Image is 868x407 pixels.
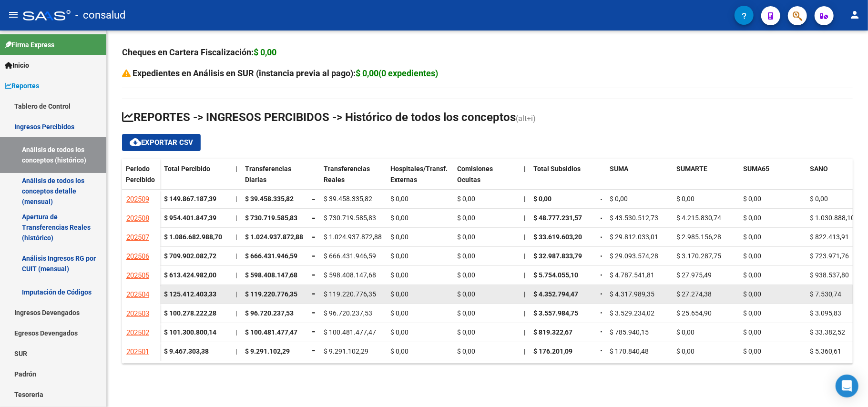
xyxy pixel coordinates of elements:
span: Comisiones Ocultas [457,165,493,183]
span: = [600,214,604,222]
span: $ 96.720.237,53 [245,309,294,317]
span: $ 0,00 [390,252,408,260]
span: = [600,271,604,279]
strong: $ 100.278.222,28 [164,309,216,317]
span: SUMA65 [743,165,769,173]
span: = [600,309,604,317]
datatable-header-cell: Transferencias Diarias [241,159,308,199]
mat-icon: person [849,9,860,20]
span: $ 48.777.231,57 [533,214,582,222]
span: $ 0,00 [457,347,475,355]
span: 202501 [126,347,149,356]
span: $ 0,00 [676,328,694,336]
span: $ 25.654,90 [676,309,712,317]
strong: $ 709.902.082,72 [164,252,216,260]
span: $ 5.360,61 [810,347,841,355]
span: $ 39.458.335,82 [245,195,294,203]
span: $ 598.408.147,68 [245,271,297,279]
span: Transferencias Reales [324,165,370,183]
span: | [524,195,525,203]
span: Inicio [5,60,29,71]
span: = [312,271,316,279]
span: $ 4.317.989,35 [610,290,654,298]
span: - consalud [75,5,125,26]
span: Hospitales/Transf. Externas [390,165,448,183]
span: | [524,165,526,173]
span: = [600,290,604,298]
datatable-header-cell: Hospitales/Transf. Externas [387,159,453,199]
span: $ 0,00 [610,195,628,203]
div: $ 0,00 [254,46,276,59]
span: $ 0,00 [457,290,475,298]
span: | [524,328,525,336]
span: $ 0,00 [810,195,828,203]
span: $ 100.481.477,47 [324,328,376,336]
span: | [524,214,525,222]
span: = [600,252,604,260]
span: | [235,214,237,222]
span: = [312,195,316,203]
span: $ 3.529.234,02 [610,309,654,317]
span: $ 0,00 [676,195,694,203]
span: | [524,271,525,279]
mat-icon: menu [8,9,19,20]
span: $ 119.220.776,35 [245,290,297,298]
span: $ 2.985.156,28 [676,233,721,241]
span: $ 1.030.888,10 [810,214,855,222]
span: $ 176.201,09 [533,347,572,355]
span: $ 170.840,48 [610,347,649,355]
span: 202504 [126,290,149,299]
span: $ 32.987.833,79 [533,252,582,260]
span: $ 0,00 [743,252,761,260]
span: 202506 [126,252,149,261]
span: $ 598.408.147,68 [324,271,376,279]
span: $ 0,00 [743,328,761,336]
span: $ 5.754.055,10 [533,271,578,279]
span: = [312,252,316,260]
span: $ 0,00 [457,233,475,241]
span: $ 730.719.585,83 [324,214,376,222]
span: $ 0,00 [743,347,761,355]
datatable-header-cell: SUMA65 [739,159,806,199]
datatable-header-cell: SUMARTE [673,159,739,199]
span: $ 29.812.033,01 [610,233,658,241]
span: | [235,328,237,336]
span: $ 0,00 [457,214,475,222]
span: $ 39.458.335,82 [324,195,372,203]
span: Total Percibido [164,165,210,173]
button: Exportar CSV [122,134,201,151]
span: $ 819.322,67 [533,328,572,336]
span: = [312,214,316,222]
span: $ 0,00 [457,271,475,279]
span: | [235,347,237,355]
span: | [235,233,237,241]
span: $ 0,00 [457,252,475,260]
span: | [524,347,525,355]
datatable-header-cell: SUMA [606,159,673,199]
span: $ 4.215.830,74 [676,214,721,222]
span: $ 9.291.102,29 [245,347,290,355]
span: $ 0,00 [390,328,408,336]
span: = [600,233,604,241]
span: = [600,328,604,336]
datatable-header-cell: | [520,159,530,199]
span: $ 0,00 [743,195,761,203]
strong: $ 125.412.403,33 [164,290,216,298]
datatable-header-cell: Comisiones Ocultas [453,159,520,199]
span: Período Percibido [126,165,155,183]
datatable-header-cell: Transferencias Reales [320,159,387,199]
span: $ 0,00 [533,195,551,203]
span: | [235,252,237,260]
span: $ 0,00 [743,309,761,317]
div: Open Intercom Messenger [836,375,858,397]
span: $ 0,00 [457,309,475,317]
span: Transferencias Diarias [245,165,291,183]
span: $ 33.382,52 [810,328,845,336]
span: | [235,195,237,203]
strong: $ 613.424.982,00 [164,271,216,279]
span: 202507 [126,233,149,242]
div: $ 0,00(0 expedientes) [356,67,439,80]
span: = [312,347,316,355]
span: SUMARTE [676,165,707,173]
span: $ 27.975,49 [676,271,712,279]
